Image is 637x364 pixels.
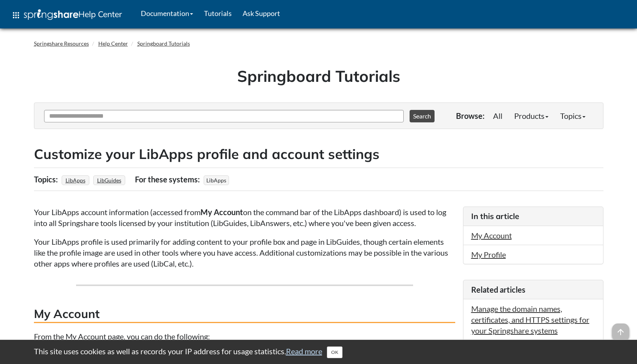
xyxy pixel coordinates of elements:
a: Read more [286,346,322,356]
div: For these systems: [135,172,202,187]
button: Close [327,346,342,358]
div: Topics: [34,172,60,187]
a: Tutorials [199,4,237,23]
h3: In this article [471,211,595,222]
a: apps Help Center [6,4,128,27]
button: Search [410,110,435,122]
a: Springshare Resources [34,40,89,47]
a: Ask Support [237,4,286,23]
h2: Customize your LibApps profile and account settings [34,145,603,164]
a: Springboard Tutorials [137,40,190,47]
span: arrow_upward [612,323,629,341]
a: Topics [554,108,591,124]
a: Documentation [135,4,199,23]
a: My Profile [471,250,506,259]
div: This site uses cookies as well as records your IP address for usage statistics. [26,346,611,358]
span: apps [11,11,21,20]
img: Springshare [24,9,78,20]
p: Your LibApps profile is used primarily for adding content to your profile box and page in LibGuid... [34,236,455,269]
span: Help Center [78,9,122,19]
a: Manage the domain names, certificates, and HTTPS settings for your Springshare systems [471,304,589,335]
a: arrow_upward [612,324,629,334]
a: My Account [471,231,512,240]
span: Related articles [471,285,525,294]
a: Help Center [98,40,128,47]
a: LibApps [64,175,87,186]
span: LibApps [204,175,229,185]
strong: My Account [201,207,243,217]
h1: Springboard Tutorials [40,65,598,87]
a: Products [508,108,554,124]
a: All [487,108,508,124]
p: Browse: [456,110,484,121]
p: From the My Account page, you can do the following: [34,331,455,342]
a: LibGuides [96,175,122,186]
p: Your LibApps account information (accessed from on the command bar of the LibApps dashboard) is u... [34,207,455,228]
h3: My Account [34,306,455,323]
